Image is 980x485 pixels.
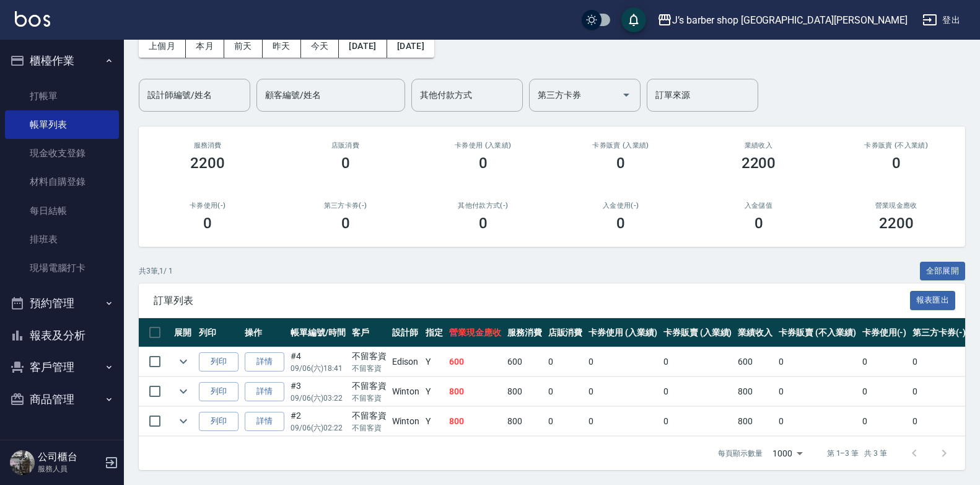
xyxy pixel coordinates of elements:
[174,382,193,401] button: expand row
[585,377,660,406] td: 0
[768,437,807,470] div: 1000
[196,318,242,347] th: 列印
[735,347,776,376] td: 600
[352,422,387,434] p: 不留客資
[718,448,763,459] p: 每頁顯示數量
[245,412,284,431] a: 詳情
[341,215,350,232] h3: 0
[446,318,504,347] th: 營業現金應收
[190,154,225,172] h3: 2200
[742,154,776,172] h3: 2200
[429,141,537,149] h2: 卡券使用 (入業績)
[5,225,119,254] a: 排班表
[567,141,675,149] h2: 卡券販賣 (入業績)
[504,318,545,347] th: 服務消費
[504,377,545,406] td: 800
[15,11,50,27] img: Logo
[879,215,914,232] h3: 2200
[479,215,488,232] h3: 0
[909,407,969,436] td: 0
[352,363,387,374] p: 不留客資
[287,377,349,406] td: #3
[5,319,119,352] button: 報表及分析
[545,377,586,406] td: 0
[446,377,504,406] td: 800
[859,377,910,406] td: 0
[245,352,284,372] a: 詳情
[10,450,35,475] img: Person
[387,35,434,58] button: [DATE]
[203,215,212,232] h3: 0
[755,215,763,232] h3: 0
[38,463,101,474] p: 服務人員
[154,202,261,210] h2: 卡券使用(-)
[776,318,859,347] th: 卡券販賣 (不入業績)
[263,35,301,58] button: 昨天
[199,412,238,431] button: 列印
[139,35,186,58] button: 上個月
[352,380,387,393] div: 不留客資
[545,318,586,347] th: 店販消費
[422,347,446,376] td: Y
[892,154,901,172] h3: 0
[704,202,812,210] h2: 入金儲值
[291,363,346,374] p: 09/06 (六) 18:41
[704,141,812,149] h2: 業績收入
[621,7,646,32] button: save
[199,382,238,401] button: 列印
[920,262,966,281] button: 全部展開
[139,265,173,277] p: 共 3 筆, 1 / 1
[389,318,422,347] th: 設計師
[842,202,950,210] h2: 營業現金應收
[291,393,346,404] p: 09/06 (六) 03:22
[5,287,119,319] button: 預約管理
[5,45,119,77] button: 櫃檯作業
[545,347,586,376] td: 0
[341,154,350,172] h3: 0
[5,110,119,139] a: 帳單列表
[776,407,859,436] td: 0
[917,9,965,32] button: 登出
[660,347,735,376] td: 0
[567,202,675,210] h2: 入金使用(-)
[352,393,387,404] p: 不留客資
[287,318,349,347] th: 帳單編號/時間
[735,407,776,436] td: 800
[446,347,504,376] td: 600
[859,407,910,436] td: 0
[389,377,422,406] td: Winton
[242,318,287,347] th: 操作
[910,291,956,310] button: 報表匯出
[5,167,119,196] a: 材料自購登錄
[479,154,488,172] h3: 0
[429,202,537,210] h2: 其他付款方式(-)
[389,407,422,436] td: Winton
[616,215,625,232] h3: 0
[672,12,908,28] div: J’s barber shop [GEOGRAPHIC_DATA][PERSON_NAME]
[38,451,101,463] h5: 公司櫃台
[199,352,238,372] button: 列印
[660,318,735,347] th: 卡券販賣 (入業績)
[616,85,636,105] button: Open
[291,422,346,434] p: 09/06 (六) 02:22
[545,407,586,436] td: 0
[291,141,399,149] h2: 店販消費
[171,318,196,347] th: 展開
[5,139,119,167] a: 現金收支登錄
[154,141,261,149] h3: 服務消費
[909,347,969,376] td: 0
[585,407,660,436] td: 0
[389,347,422,376] td: Edison
[735,318,776,347] th: 業績收入
[5,82,119,110] a: 打帳單
[585,347,660,376] td: 0
[859,318,910,347] th: 卡券使用(-)
[504,347,545,376] td: 600
[827,448,887,459] p: 第 1–3 筆 共 3 筆
[287,407,349,436] td: #2
[5,254,119,282] a: 現場電腦打卡
[422,407,446,436] td: Y
[909,377,969,406] td: 0
[422,377,446,406] td: Y
[245,382,284,401] a: 詳情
